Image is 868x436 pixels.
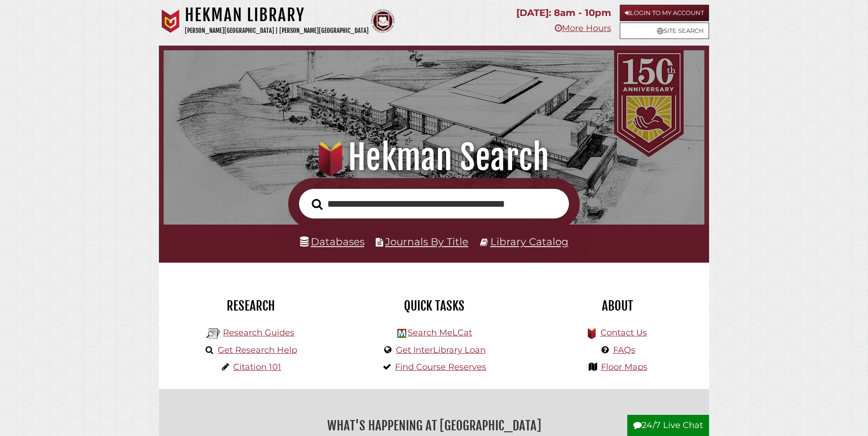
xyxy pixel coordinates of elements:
[185,5,369,25] h1: Hekman Library
[395,362,486,372] a: Find Course Reserves
[218,345,297,355] a: Get Research Help
[206,327,221,341] img: Hekman Library Logo
[533,298,702,314] h2: About
[620,23,709,39] a: Site Search
[159,9,182,33] img: Calvin University
[307,196,327,213] button: Search
[349,298,519,314] h2: Quick Tasks
[613,345,635,355] a: FAQs
[223,327,294,338] a: Research Guides
[300,235,364,248] a: Databases
[490,235,568,248] a: Library Catalog
[555,23,611,33] a: More Hours
[408,327,472,338] a: Search MeLCat
[166,298,335,314] h2: Research
[397,329,406,338] img: Hekman Library Logo
[601,362,647,372] a: Floor Maps
[385,235,468,248] a: Journals By Title
[185,25,369,36] p: [PERSON_NAME][GEOGRAPHIC_DATA] | [PERSON_NAME][GEOGRAPHIC_DATA]
[233,362,281,372] a: Citation 101
[312,198,323,210] i: Search
[620,5,709,21] a: Login to My Account
[600,327,647,338] a: Contact Us
[396,345,486,355] a: Get InterLibrary Loan
[516,5,611,21] p: [DATE]: 8am - 10pm
[371,9,395,33] img: Calvin Theological Seminary
[177,137,692,178] h1: Hekman Search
